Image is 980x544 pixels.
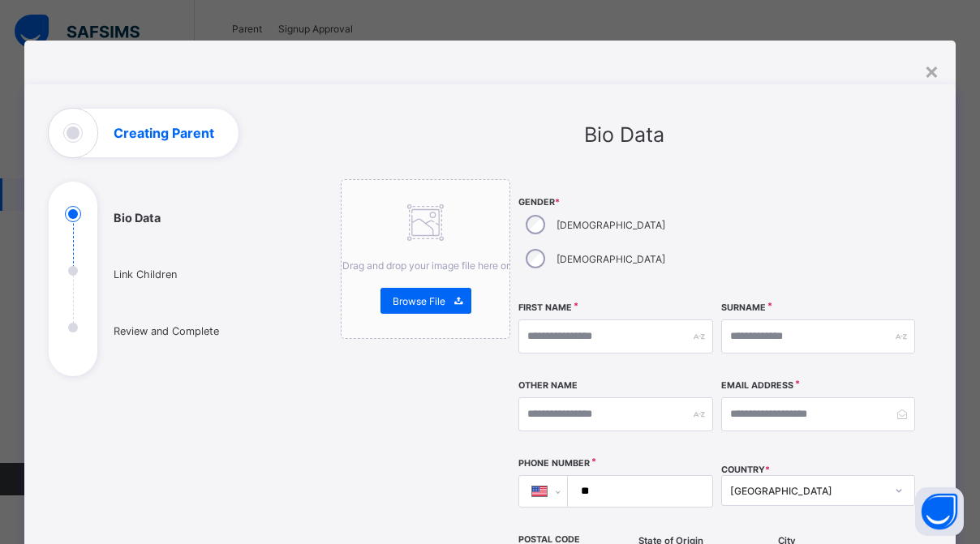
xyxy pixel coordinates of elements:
label: Other Name [518,380,578,391]
label: [DEMOGRAPHIC_DATA] [557,253,665,265]
label: First Name [518,302,572,313]
label: Email Address [721,380,793,391]
div: [GEOGRAPHIC_DATA] [730,485,885,497]
span: Bio Data [584,122,664,147]
div: Drag and drop your image file here orBrowse File [341,179,510,339]
div: × [924,57,939,84]
label: Surname [721,302,766,313]
h1: Creating Parent [114,126,214,139]
span: Browse File [393,295,445,307]
span: Drag and drop your image file here or [342,259,509,272]
span: COUNTRY [721,465,770,475]
label: [DEMOGRAPHIC_DATA] [557,219,665,231]
span: Gender [518,197,712,208]
button: Open asap [915,487,964,536]
label: Phone Number [518,458,590,469]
